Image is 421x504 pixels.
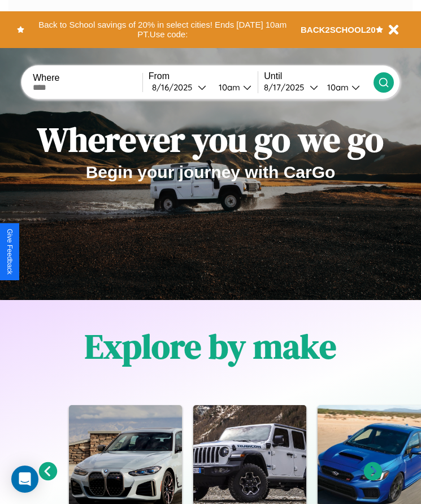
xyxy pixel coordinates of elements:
[85,323,336,370] h1: Explore by make
[149,81,210,93] button: 8/16/2025
[149,71,258,81] label: From
[210,81,258,93] button: 10am
[24,17,301,42] button: Back to School savings of 20% in select cities! Ends [DATE] 10am PT.Use code:
[213,82,243,93] div: 10am
[301,25,376,34] b: BACK2SCHOOL20
[11,466,38,493] div: Open Intercom Messenger
[264,82,310,93] div: 8 / 17 / 2025
[318,81,374,93] button: 10am
[322,82,351,93] div: 10am
[264,71,374,81] label: Until
[152,82,198,93] div: 8 / 16 / 2025
[6,229,14,275] div: Give Feedback
[33,73,142,83] label: Where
